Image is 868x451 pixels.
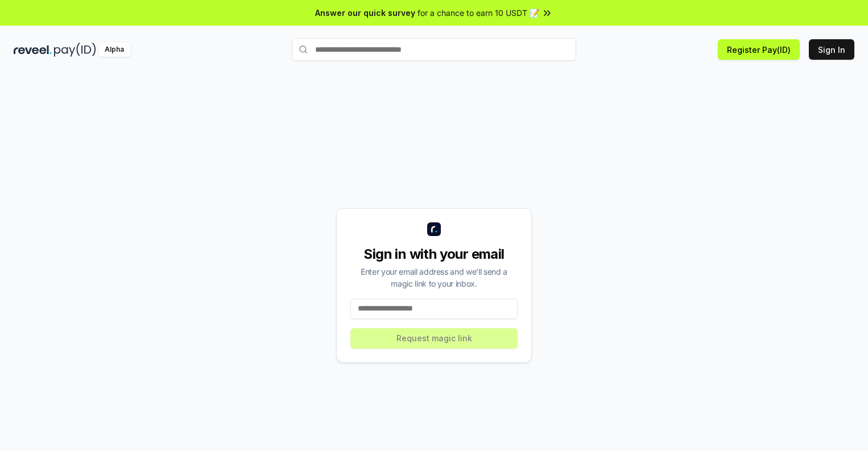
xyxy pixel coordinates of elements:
span: for a chance to earn 10 USDT 📝 [418,7,539,19]
img: logo_small [427,222,441,236]
button: Register Pay(ID) [718,39,800,60]
div: Alpha [98,43,130,57]
img: reveel_dark [14,43,52,57]
img: pay_id [54,43,96,57]
span: Answer our quick survey [315,7,415,19]
div: Sign in with your email [350,245,518,263]
button: Sign In [809,39,854,60]
div: Enter your email address and we’ll send a magic link to your inbox. [350,266,518,289]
